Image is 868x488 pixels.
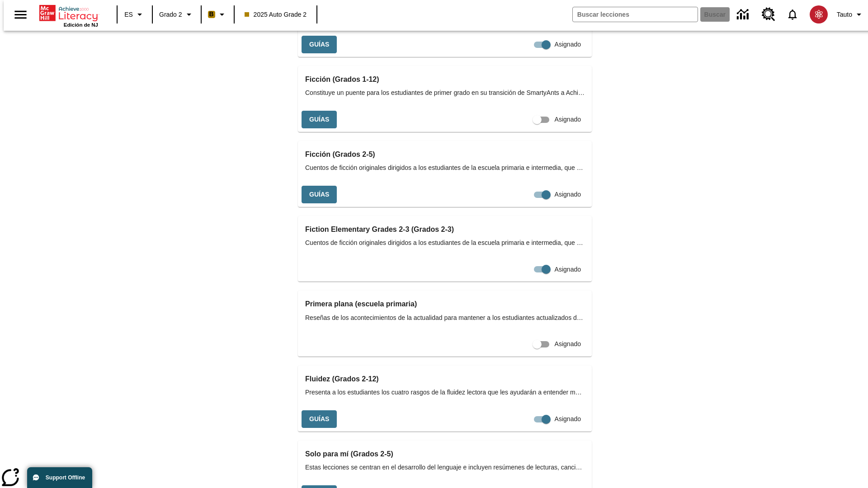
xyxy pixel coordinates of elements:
span: Asignado [555,115,581,124]
button: Abrir el menú lateral [7,1,34,28]
a: Centro de recursos, Se abrirá en una pestaña nueva. [756,2,781,27]
span: Tauto [837,10,852,19]
h3: Fiction Elementary Grades 2-3 (Grados 2-3) [305,223,585,236]
span: Asignado [555,339,581,349]
h3: Solo para mí (Grados 2-5) [305,448,585,460]
button: Guías [302,186,337,203]
a: Portada [39,4,98,22]
button: Lenguaje: ES, Selecciona un idioma [120,6,149,23]
h3: Primera plana (escuela primaria) [305,298,585,310]
button: Escoja un nuevo avatar [804,3,833,26]
h3: Ficción (Grados 1-12) [305,73,585,86]
img: avatar image [810,5,828,23]
span: 2025 Auto Grade 2 [245,10,307,19]
span: Asignado [555,40,581,49]
button: Guías [302,410,337,428]
span: Presenta a los estudiantes los cuatro rasgos de la fluidez lectora que les ayudarán a entender me... [305,388,585,397]
button: Perfil/Configuración [833,6,868,23]
span: Edición de NJ [64,22,98,28]
span: Asignado [555,190,581,199]
span: Asignado [555,414,581,424]
h3: Fluidez (Grados 2-12) [305,373,585,385]
button: Grado: Grado 2, Elige un grado [156,6,198,23]
span: Asignado [555,265,581,274]
input: Buscar campo [573,7,698,22]
span: Support Offline [46,474,85,481]
span: B [209,9,214,20]
button: Guías [302,111,337,128]
span: ES [124,10,133,19]
h3: Ficción (Grados 2-5) [305,148,585,161]
button: Support Offline [27,467,92,488]
span: Grado 2 [159,10,182,19]
span: Constituye un puente para los estudiantes de primer grado en su transición de SmartyAnts a Achiev... [305,88,585,98]
span: Cuentos de ficción originales dirigidos a los estudiantes de la escuela primaria e intermedia, qu... [305,163,585,173]
a: Centro de información [731,2,756,27]
span: Cuentos de ficción originales dirigidos a los estudiantes de la escuela primaria e intermedia, qu... [305,238,585,248]
span: Reseñas de los acontecimientos de la actualidad para mantener a los estudiantes actualizados de l... [305,313,585,323]
a: Notificaciones [781,3,804,26]
button: Boost El color de la clase es anaranjado claro. Cambiar el color de la clase. [204,6,231,23]
button: Guías [302,36,337,53]
span: Estas lecciones se centran en el desarrollo del lenguaje e incluyen resúmenes de lecturas, cancio... [305,463,585,472]
div: Portada [39,3,98,28]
